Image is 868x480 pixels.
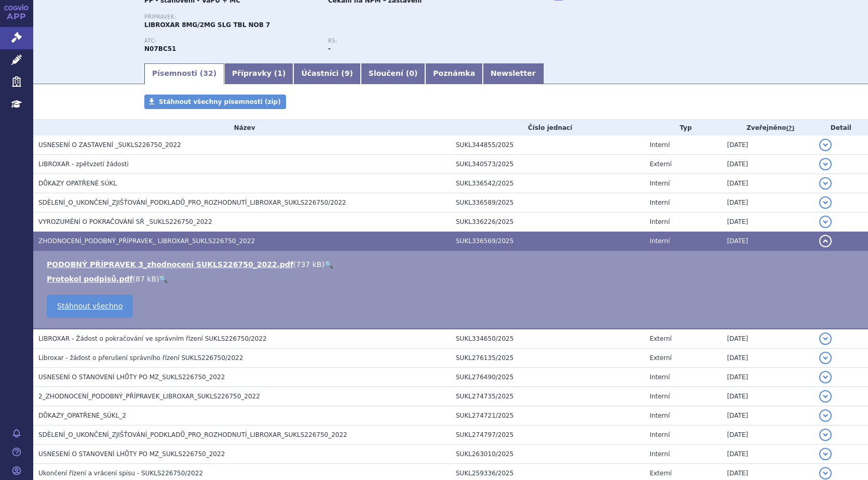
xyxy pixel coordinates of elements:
span: Interní [649,412,670,419]
td: SUKL274735/2025 [451,387,644,406]
strong: - [328,45,331,52]
span: 1 [277,69,282,77]
td: SUKL336226/2025 [451,212,644,232]
td: [DATE] [722,136,813,155]
button: detail [819,448,832,460]
span: USNESENÍ O STANOVENÍ LHŮTY PO MZ_SUKLS226750_2022 [38,374,225,381]
td: SUKL344855/2025 [451,136,644,155]
span: LIBROXAR - Žádost o pokračování ve správním řízení SUKLS226750/2022 [38,335,267,342]
span: ZHODNOCENÍ_PODOBNÝ_PŘÍPRAVEK_ LIBROXAR_SUKLS226750_2022 [38,237,255,245]
span: Interní [649,141,670,149]
button: detail [819,429,832,441]
button: detail [819,371,832,383]
td: SUKL274721/2025 [451,406,644,425]
p: ATC: [144,38,318,44]
span: 0 [409,69,414,77]
td: SUKL276135/2025 [451,349,644,368]
span: Interní [649,237,670,245]
td: [DATE] [722,155,813,174]
th: Číslo jednací [451,120,644,136]
span: Interní [649,199,670,206]
button: detail [819,196,832,209]
span: Interní [649,218,670,225]
span: Externí [649,354,671,362]
span: Externí [649,161,671,168]
button: detail [819,390,832,403]
td: [DATE] [722,174,813,193]
span: DŮKAZY_OPATŘENÉ_SÚKL_2 [38,412,126,419]
span: USNESENÍ O STANOVENÍ LHŮTY PO MZ_SUKLS226750_2022 [38,450,225,458]
td: SUKL276490/2025 [451,368,644,387]
a: Přípravky (1) [224,63,293,84]
td: [DATE] [722,445,813,464]
span: 32 [203,69,213,77]
span: Externí [649,470,671,477]
th: Detail [814,120,868,136]
span: DŮKAZY OPATŘENÉ SÚKL [38,180,117,187]
span: Ukončení řízení a vrácení spisu - SUKLS226750/2022 [38,470,203,477]
a: Poznámka [425,63,483,84]
td: SUKL340573/2025 [451,155,644,174]
td: [DATE] [722,349,813,368]
span: Interní [649,180,670,187]
button: detail [819,332,832,345]
td: [DATE] [722,212,813,232]
span: LIBROXAR 8MG/2MG SLG TBL NOB 7 [144,21,270,29]
button: detail [819,235,832,247]
button: detail [819,177,832,190]
span: Interní [649,431,670,438]
span: Interní [649,393,670,400]
button: detail [819,352,832,364]
a: Stáhnout všechny písemnosti (zip) [144,95,286,109]
th: Název [33,120,451,136]
td: [DATE] [722,425,813,445]
a: Newsletter [483,63,544,84]
td: [DATE] [722,329,813,349]
th: Zveřejněno [722,120,813,136]
a: Písemnosti (32) [144,63,224,84]
th: Typ [644,120,722,136]
button: detail [819,139,832,151]
span: Stáhnout všechny písemnosti (zip) [159,98,281,105]
td: [DATE] [722,193,813,212]
td: [DATE] [722,406,813,425]
td: SUKL274797/2025 [451,425,644,445]
span: Interní [649,374,670,381]
span: 9 [345,69,350,77]
p: Přípravek: [144,14,512,20]
abbr: (?) [786,125,794,132]
a: 🔍 [159,275,168,283]
a: Protokol podpisů.pdf [47,275,133,283]
a: PODOBNÝ PŘÍPRAVEK 3_zhodnocení SUKLS226750_2022.pdf [47,260,293,269]
strong: BUPRENORFIN, KOMBINACE [144,45,176,52]
span: 87 kB [135,275,156,283]
span: USNESENÍ O ZASTAVENÍ _SUKLS226750_2022 [38,141,181,149]
a: Účastníci (9) [293,63,360,84]
span: SDĚLENÍ_O_UKONČENÍ_ZJIŠŤOVÁNÍ_PODKLADŮ_PRO_ROZHODNUTÍ_LIBROXAR_SUKLS226750_2022 [38,431,347,438]
span: SDĚLENÍ_O_UKONČENÍ_ZJIŠŤOVÁNÍ_PODKLADŮ_PRO_ROZHODNUTÍ_LIBROXAR_SUKLS226750/2022 [38,199,346,206]
td: SUKL263010/2025 [451,445,644,464]
td: SUKL334650/2025 [451,329,644,349]
span: Externí [649,335,671,342]
button: detail [819,467,832,479]
span: LIBROXAR - zpětvzetí žádosti [38,161,129,168]
a: Stáhnout všechno [47,295,133,318]
span: Libroxar - žádost o přerušení správního řízení SUKLS226750/2022 [38,354,243,362]
a: Sloučení (0) [361,63,425,84]
li: ( ) [47,274,858,284]
td: [DATE] [722,387,813,406]
td: SUKL336569/2025 [451,232,644,251]
button: detail [819,216,832,228]
p: RS: [328,38,501,44]
button: detail [819,158,832,170]
button: detail [819,409,832,422]
span: Interní [649,450,670,458]
td: SUKL336589/2025 [451,193,644,212]
span: 2_ZHODNOCENÍ_PODOBNÝ_PŘÍPRAVEK_LIBROXAR_SUKLS226750_2022 [38,393,260,400]
a: 🔍 [324,260,333,269]
span: 737 kB [296,260,322,269]
td: [DATE] [722,368,813,387]
span: VYROZUMĚNÍ O POKRAČOVÁNÍ SŘ _SUKLS226750_2022 [38,218,212,225]
td: [DATE] [722,232,813,251]
td: SUKL336542/2025 [451,174,644,193]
